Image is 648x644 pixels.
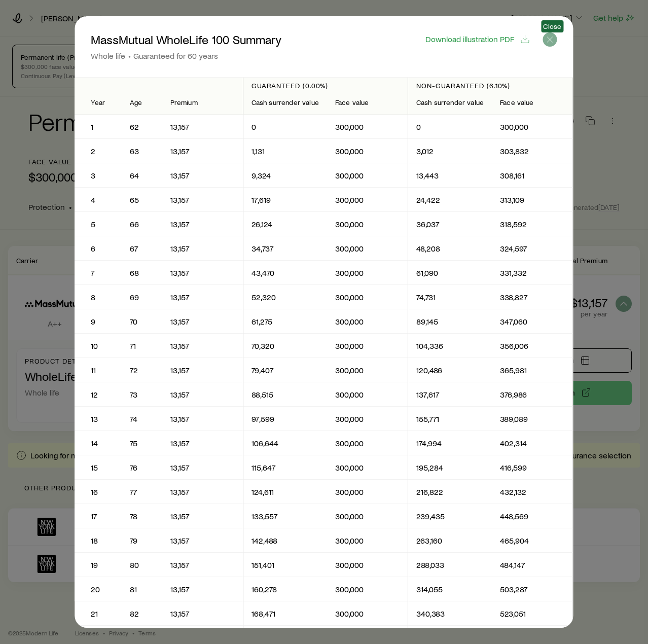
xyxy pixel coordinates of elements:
[130,438,154,448] p: 75
[251,219,319,229] p: 26,124
[91,341,105,351] p: 10
[91,219,105,229] p: 5
[130,98,154,106] div: Age
[130,584,154,594] p: 81
[425,33,531,45] button: Download illustration PDF
[500,511,565,521] p: 448,569
[130,511,154,521] p: 78
[335,560,400,570] p: 300,000
[335,389,400,400] p: 300,000
[251,195,319,205] p: 17,619
[416,535,484,546] p: 263,160
[91,268,105,278] p: 7
[91,414,105,424] p: 13
[170,243,235,254] p: 13,157
[251,414,319,424] p: 97,599
[500,146,565,156] p: 303,832
[130,414,154,424] p: 74
[91,609,105,619] p: 21
[500,219,565,229] p: 318,592
[251,584,319,594] p: 160,278
[416,341,484,351] p: 104,336
[425,35,514,43] span: Download illustration PDF
[91,292,105,302] p: 8
[251,487,319,497] p: 124,611
[251,438,319,448] p: 106,644
[251,535,319,546] p: 142,488
[251,243,319,254] p: 34,737
[500,122,565,132] p: 300,000
[130,341,154,351] p: 71
[130,122,154,132] p: 62
[416,170,484,181] p: 13,443
[416,365,484,375] p: 120,486
[416,122,484,132] p: 0
[500,535,565,546] p: 465,904
[251,389,319,400] p: 88,515
[130,365,154,375] p: 72
[91,487,105,497] p: 16
[500,438,565,448] p: 402,314
[416,511,484,521] p: 239,435
[91,32,281,47] p: MassMutual WholeLife 100 Summary
[170,170,235,181] p: 13,157
[170,609,235,619] p: 13,157
[170,341,235,351] p: 13,157
[335,462,400,473] p: 300,000
[91,146,105,156] p: 2
[335,438,400,448] p: 300,000
[416,243,484,254] p: 48,208
[500,389,565,400] p: 376,986
[500,98,565,106] div: Face value
[416,560,484,570] p: 288,033
[500,609,565,619] p: 523,051
[170,560,235,570] p: 13,157
[335,487,400,497] p: 300,000
[416,584,484,594] p: 314,055
[251,170,319,181] p: 9,324
[335,414,400,424] p: 300,000
[170,219,235,229] p: 13,157
[251,82,400,90] p: Guaranteed (0.00%)
[170,511,235,521] p: 13,157
[130,487,154,497] p: 77
[170,316,235,327] p: 13,157
[500,268,565,278] p: 331,332
[416,438,484,448] p: 174,994
[130,268,154,278] p: 68
[500,316,565,327] p: 347,060
[91,462,105,473] p: 15
[335,292,400,302] p: 300,000
[335,195,400,205] p: 300,000
[335,268,400,278] p: 300,000
[170,146,235,156] p: 13,157
[130,535,154,546] p: 79
[130,560,154,570] p: 80
[335,170,400,181] p: 300,000
[251,122,319,132] p: 0
[335,535,400,546] p: 300,000
[335,365,400,375] p: 300,000
[170,414,235,424] p: 13,157
[251,98,319,106] div: Cash surrender value
[170,292,235,302] p: 13,157
[416,389,484,400] p: 137,617
[91,438,105,448] p: 14
[251,341,319,351] p: 70,320
[170,462,235,473] p: 13,157
[416,316,484,327] p: 89,145
[91,51,281,61] p: Whole life Guaranteed for 60 years
[130,292,154,302] p: 69
[335,341,400,351] p: 300,000
[416,462,484,473] p: 195,284
[416,98,484,106] div: Cash surrender value
[543,22,561,30] span: Close
[130,219,154,229] p: 66
[130,462,154,473] p: 76
[130,609,154,619] p: 82
[416,82,564,90] p: Non-guaranteed (6.10%)
[416,268,484,278] p: 61,090
[130,146,154,156] p: 63
[251,268,319,278] p: 43,470
[130,170,154,181] p: 64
